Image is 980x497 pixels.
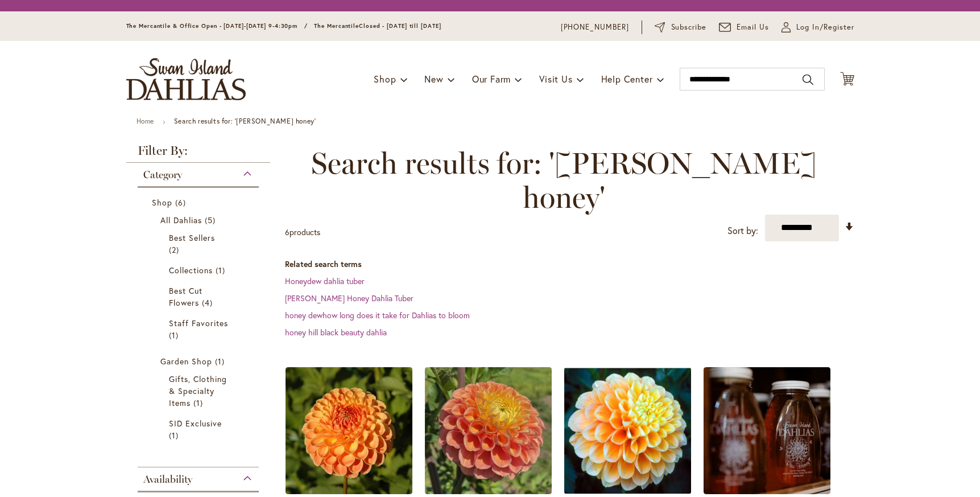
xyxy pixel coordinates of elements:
[169,232,231,256] a: Best Sellers
[727,220,758,241] label: Sort by:
[126,58,246,100] a: store logo
[796,22,854,33] span: Log In/Register
[424,73,443,85] span: New
[160,215,202,225] span: All Dahlias
[126,22,359,30] span: The Mercantile & Office Open - [DATE]-[DATE] 9-4:30pm / The Mercantile
[561,22,630,33] a: [PHONE_NUMBER]
[285,310,470,321] a: honey dewhow long does it take for Dahlias to bloom
[160,214,239,226] a: All Dahlias
[285,227,290,237] span: 6
[425,486,552,496] a: Oh Honey!
[285,327,387,338] a: honey hill black beauty dahlia
[137,117,154,125] a: Home
[719,22,769,33] a: Email Us
[425,367,552,494] img: Oh Honey!
[175,196,189,208] span: 6
[216,264,228,276] span: 1
[285,276,365,286] a: Honeydew dahlia tuber
[564,367,691,494] img: Honey Dew
[215,355,228,367] span: 1
[169,318,229,328] span: Staff Favorites
[704,486,830,496] a: Swan Island Dahlias - Dahlia Honey
[169,285,202,308] span: Best Cut Flowers
[143,169,182,181] span: Category
[704,367,830,494] img: Swan Island Dahlias - Dahlia Honey
[169,264,231,276] a: Collections
[601,73,653,85] span: Help Center
[285,146,843,215] span: Search results for: '[PERSON_NAME] honey'
[169,265,213,276] span: Collections
[169,373,231,409] a: Gifts, Clothing &amp; Specialty Items
[374,73,396,85] span: Shop
[169,317,231,341] a: Staff Favorites
[143,473,192,486] span: Availability
[160,356,213,367] span: Garden Shop
[671,22,707,33] span: Subscribe
[169,418,222,429] span: SID Exclusive
[286,486,412,496] a: CRICHTON HONEY
[169,244,182,256] span: 2
[169,285,231,309] a: Best Cut Flowers
[169,429,181,441] span: 1
[169,373,228,408] span: Gifts, Clothing & Specialty Items
[193,397,206,409] span: 1
[174,117,316,125] strong: Search results for: '[PERSON_NAME] honey'
[285,223,320,241] p: products
[285,258,854,270] dt: Related search terms
[152,196,248,208] a: Shop
[169,329,181,341] span: 1
[169,232,216,243] span: Best Sellers
[285,293,413,303] a: [PERSON_NAME] Honey Dahlia Tuber
[655,22,706,33] a: Subscribe
[286,367,412,494] img: CRICHTON HONEY
[359,22,441,30] span: Closed - [DATE] till [DATE]
[202,297,216,309] span: 4
[169,417,231,441] a: SID Exclusive
[781,22,854,33] a: Log In/Register
[539,73,572,85] span: Visit Us
[126,145,271,163] strong: Filter By:
[564,486,691,496] a: Honey Dew
[205,214,218,226] span: 5
[737,22,769,33] span: Email Us
[472,73,511,85] span: Our Farm
[160,355,239,367] a: Garden Shop
[152,197,172,208] span: Shop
